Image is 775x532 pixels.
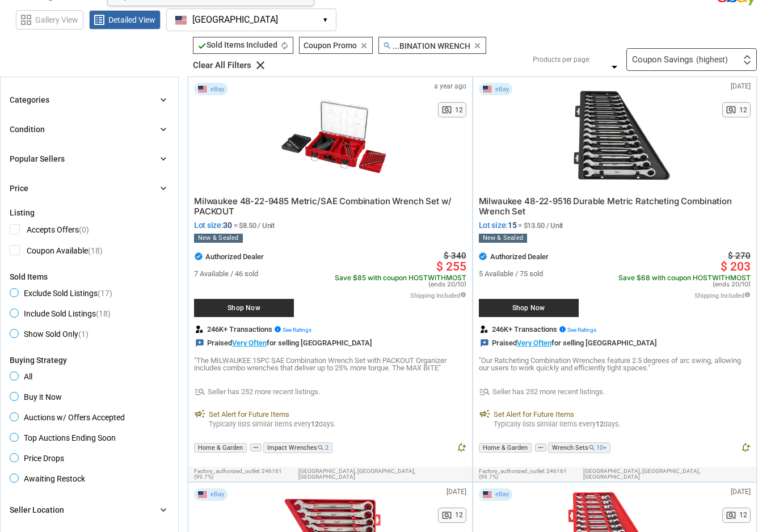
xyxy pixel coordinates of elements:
[232,339,267,347] a: Very Often
[485,305,573,311] span: Shop Now
[517,339,551,347] a: Very Often
[35,16,78,24] span: Gallery View
[196,326,203,333] img: review.svg
[10,245,103,259] span: Coupon Available
[726,510,736,521] span: pageview
[495,491,509,498] span: eBay
[98,289,112,298] span: (17)
[508,221,516,230] span: 15
[208,388,320,395] a: Seller has 252 more recent listings.
[490,253,549,260] span: Authorized Dealer
[731,488,751,495] span: [DATE]
[88,246,103,255] span: (18)
[479,468,545,474] span: factory_authorized_outlet:
[210,86,224,93] span: eBay
[360,41,368,50] i: clear
[567,327,596,333] span: See Ratings
[194,221,466,229] span: Lot size:
[456,442,466,453] i: notification_add
[263,442,332,453] span: Impact Wrenches
[495,86,509,93] span: eBay
[200,305,288,311] span: Shop Now
[323,16,327,24] span: ▾
[481,326,488,333] img: review.svg
[583,468,751,480] span: [GEOGRAPHIC_DATA], [GEOGRAPHIC_DATA],[GEOGRAPHIC_DATA]
[194,468,260,474] span: factory_authorized_outlet:
[311,420,319,428] b: 12
[79,225,89,234] span: (0)
[194,468,282,480] span: 246161 (99.7%)
[548,442,610,453] span: Wrench Sets
[209,421,466,428] div: Typically lists similar items every days.
[280,41,289,50] i: autorenew
[596,444,606,451] span: 10+
[250,444,262,452] button: more_horiz
[197,40,277,49] span: Sold Items Included
[304,41,357,50] span: Coupon Promo
[480,339,489,348] i: reviews
[335,261,466,273] span: $ 255
[455,512,463,518] span: 12
[10,153,65,164] div: Popular Sellers
[10,208,169,217] div: Listing
[92,13,106,27] span: list_alt
[518,221,563,230] span: = $13.50 / Unit
[618,261,751,273] span: $ 203
[559,326,566,333] i: info
[254,58,267,72] i: clear
[10,272,169,281] div: Sold Items
[166,9,336,31] button: [GEOGRAPHIC_DATA] ▾
[96,309,111,318] span: (18)
[479,357,751,371] p: "Our Ratcheting Combination Wrenches feature 2.5 degrees of arc swing, allowing our users to work...
[447,488,466,495] span: [DATE]
[335,252,466,260] span: $ 340
[335,281,466,288] span: (ends 20/10)
[10,329,89,343] span: Show Sold Only
[158,124,169,135] i: chevron_right
[10,392,62,406] span: Buy it Now
[479,288,598,323] a: Shop Now
[739,512,747,518] span: 12
[535,444,546,451] span: more_horiz
[317,444,325,451] i: search
[158,504,169,516] i: chevron_right
[383,41,470,50] span: ...BINATION WRENCH
[10,224,89,238] span: Accepts Offers
[10,309,111,322] span: Include Sold Listings
[460,292,466,298] i: info
[158,183,169,194] i: chevron_right
[210,491,224,498] span: eBay
[744,292,751,298] i: info
[618,252,751,289] a: $ 270 $ 203 Save $68 with coupon HOSTWITHMOST(ends 20/10)
[696,56,728,64] span: (highest)
[482,85,492,93] img: USA Flag
[479,386,491,398] i: manage_search
[298,468,466,480] span: [GEOGRAPHIC_DATA], [GEOGRAPHIC_DATA],[GEOGRAPHIC_DATA]
[479,196,732,217] span: Milwaukee 48-22-9516 Durable Metric Ratcheting Combination Wrench Set
[209,411,289,419] span: Set Alert for Future Items
[207,326,311,333] span: 246K+ Transactions
[250,444,262,451] span: more_horiz
[223,221,231,230] span: 30
[10,453,64,467] span: Price Drops
[194,196,451,217] span: Milwaukee 48-22-9485 Metric/SAE Combination Wrench Set w/ PACKOUT
[10,371,32,385] span: All
[441,510,452,521] span: pageview
[494,421,751,428] div: Typically lists similar items every days.
[456,442,466,455] button: notification_add
[195,339,204,348] i: reviews
[205,253,264,260] span: Authorized Dealer
[10,474,85,487] span: Awaiting Restock
[234,221,275,230] span: = $8.50 / Unit
[10,183,28,194] div: Price
[325,444,328,451] span: 2
[10,124,45,135] div: Condition
[494,411,574,419] span: Set Alert for Future Items
[740,442,751,453] i: notification_add
[479,443,532,453] span: Home & Garden
[108,16,155,24] span: Detailed View
[618,281,751,288] span: (ends 20/10)
[479,197,732,216] a: Milwaukee 48-22-9516 Durable Metric Ratcheting Combination Wrench Set
[740,442,751,455] button: notification_add
[10,288,112,302] span: Exclude Sold Listings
